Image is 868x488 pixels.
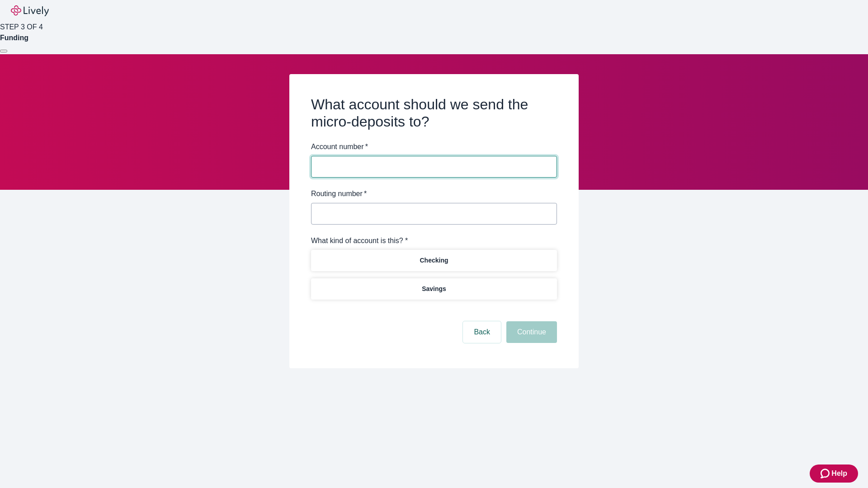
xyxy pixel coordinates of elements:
[11,5,49,16] img: Lively
[831,468,847,479] span: Help
[311,96,557,131] h2: What account should we send the micro-deposits to?
[311,278,557,300] button: Savings
[463,321,501,343] button: Back
[311,235,408,246] label: What kind of account is this? *
[810,465,858,483] button: Zendesk support iconHelp
[420,256,448,265] p: Checking
[311,141,368,152] label: Account number
[422,284,446,294] p: Savings
[311,250,557,271] button: Checking
[821,468,831,479] svg: Zendesk support icon
[311,188,367,199] label: Routing number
